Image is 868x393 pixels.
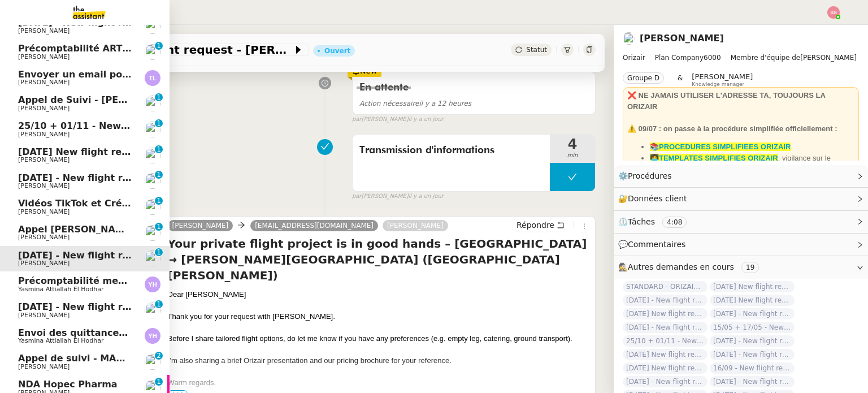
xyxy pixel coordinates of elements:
div: ⚙️Procédures [614,165,868,187]
span: 🔐 [618,192,692,205]
span: Warm regards, [168,378,216,387]
span: 15/05 + 17/05 - New flight request - [PERSON_NAME] [710,322,795,333]
span: [DATE] - New flight request - [PERSON_NAME] [18,250,251,261]
a: [PERSON_NAME] [383,221,448,231]
nz-badge-sup: 1 [155,119,163,127]
img: svg [145,277,160,292]
span: Statut [526,46,547,54]
span: 4 [550,137,595,151]
span: Envoi des quittances mensuelles - 5 juillet 2025 [18,327,262,338]
a: 👩‍💻TEMPLATES SIMPLIFIES ORIZAIR [650,154,778,162]
span: Tâches [628,217,655,226]
span: Action nécessaire [359,100,419,107]
img: users%2FC9SBsJ0duuaSgpQFj5LgoEX8n0o2%2Favatar%2Fec9d51b8-9413-4189-adfb-7be4d8c96a3c [145,251,160,266]
span: [PERSON_NAME] [18,53,70,61]
img: svg [145,70,160,86]
p: 1 [157,145,161,156]
span: Appel de Suivi - [PERSON_NAME] - BS Protection [18,94,265,105]
span: Yasmina Attiallah El Hodhar [18,337,103,344]
span: [DATE] New flight request - [PERSON_NAME] [710,281,795,292]
span: 25/10 + 01/11 - New flight request - [PERSON_NAME] [623,335,708,347]
span: Knowledge manager [692,81,744,88]
strong: ⚠️ 09/07 : on passe à la procédure simplifiée officiellement : [627,124,837,133]
nz-badge-sup: 1 [155,171,163,179]
p: 1 [157,42,161,52]
span: [PERSON_NAME] [18,208,70,215]
span: [DATE] New flight request - [PERSON_NAME] [710,295,795,306]
span: 16/09 - New flight request - [PERSON_NAME] [710,362,795,374]
nz-badge-sup: 1 [155,197,163,205]
span: Appel [PERSON_NAME] OPP7264 - CERFRANCE RHÔNE & LYON - FORMATION OPCO [18,224,436,235]
p: 1 [157,119,161,129]
nz-badge-sup: 1 [155,145,163,153]
img: users%2FCk7ZD5ubFNWivK6gJdIkoi2SB5d2%2Favatar%2F3f84dbb7-4157-4842-a987-fca65a8b7a9a [145,199,160,215]
nz-badge-sup: 1 [155,378,163,386]
img: users%2FC9SBsJ0duuaSgpQFj5LgoEX8n0o2%2Favatar%2Fec9d51b8-9413-4189-adfb-7be4d8c96a3c [145,173,160,189]
span: Commentaires [628,240,685,249]
small: [PERSON_NAME] [352,115,444,124]
span: [DATE] - New flight request - [PERSON_NAME] [710,308,795,319]
span: [PERSON_NAME] [18,182,70,189]
span: [DATE] - New flight request - [PERSON_NAME] [623,322,708,333]
span: [DATE] - New flight request - [PERSON_NAME] [710,335,795,347]
span: STANDARD - ORIZAIR - septembre 2025 [623,281,708,292]
span: & [678,72,683,87]
span: Envoyer un email pour demander le numéro RNA [18,69,267,80]
nz-badge-sup: 1 [155,223,163,231]
span: 🕵️ [618,262,763,271]
p: 1 [157,171,161,181]
span: 25/10 + 01/11 - New flight request - [PERSON_NAME] [18,120,288,131]
button: Répondre [513,219,568,231]
span: [PERSON_NAME] [18,131,70,138]
span: Thank you for your request with [PERSON_NAME]. [168,312,335,321]
img: users%2FSoHiyPZ6lTh48rkksBJmVXB4Fxh1%2Favatar%2F784cdfc3-6442-45b8-8ed3-42f1cc9271a4 [145,44,160,60]
span: par [352,192,362,201]
span: Précomptabilité ARTRADE - septembre 2025 [18,43,243,54]
span: [PERSON_NAME] [18,363,70,370]
nz-badge-sup: 1 [155,93,163,101]
span: Procédures [628,171,672,180]
p: 1 [157,378,161,388]
nz-badge-sup: 2 [155,352,163,360]
p: 1 [157,93,161,103]
strong: ❌ NE JAMAIS UTILISER L'ADRESSE TA, TOUJOURS LA ORIZAIR [627,91,825,111]
img: users%2FC9SBsJ0duuaSgpQFj5LgoEX8n0o2%2Favatar%2Fec9d51b8-9413-4189-adfb-7be4d8c96a3c [145,148,160,163]
span: Vidéos TikTok et Créatives META - septembre 2025 [18,198,277,209]
span: 💬 [618,240,691,249]
span: Répondre [517,219,554,231]
small: [PERSON_NAME] [352,192,444,201]
span: [DATE] - New flight request - [PERSON_NAME] [623,295,708,306]
app-user-label: Knowledge manager [692,72,753,87]
nz-tag: 4:08 [662,217,687,228]
div: Dear [PERSON_NAME] [168,289,591,300]
div: ⏲️Tâches 4:08 [614,211,868,233]
a: 📚PROCEDURES SIMPLIFIEES ORIZAIR [650,142,791,151]
img: users%2FC9SBsJ0duuaSgpQFj5LgoEX8n0o2%2Favatar%2Fec9d51b8-9413-4189-adfb-7be4d8c96a3c [145,122,160,137]
span: Orizair [623,54,645,62]
img: users%2FW4OQjB9BRtYK2an7yusO0WsYLsD3%2Favatar%2F28027066-518b-424c-8476-65f2e549ac29 [145,354,160,370]
img: users%2FW4OQjB9BRtYK2an7yusO0WsYLsD3%2Favatar%2F28027066-518b-424c-8476-65f2e549ac29 [145,96,160,111]
span: min [550,151,595,161]
li: : vigilance sur le dashboard utiliser uniquement les templates avec ✈️Orizair pour éviter les con... [650,153,854,186]
span: [PERSON_NAME] [623,52,859,63]
p: 1 [157,197,161,207]
span: [PERSON_NAME] [18,312,70,319]
span: Autres demandes en cours [628,262,734,271]
p: 1 [157,300,161,310]
div: 💬Commentaires [614,234,868,256]
span: par [352,115,362,124]
p: 2 [157,352,161,362]
nz-tag: 19 [741,262,759,273]
span: NDA Hopec Pharma [18,379,118,390]
span: Transmission d'informations [359,142,543,159]
span: [PERSON_NAME] [18,27,70,34]
nz-badge-sup: 1 [155,42,163,50]
img: svg [827,6,840,19]
span: Before I share tailored flight options, do let me know if you have any preferences (e.g. empty le... [168,334,572,343]
span: ⏲️ [618,217,696,226]
img: users%2FC9SBsJ0duuaSgpQFj5LgoEX8n0o2%2Favatar%2Fec9d51b8-9413-4189-adfb-7be4d8c96a3c [623,32,635,45]
span: Plan Company [655,54,704,62]
span: [DATE] New flight request - [PERSON_NAME] [18,146,245,157]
